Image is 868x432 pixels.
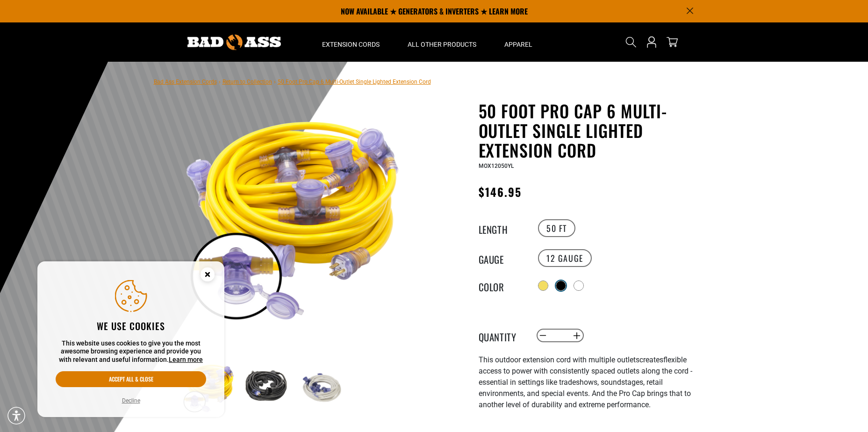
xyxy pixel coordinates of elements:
[169,356,203,363] a: Learn more
[479,101,708,160] h1: 50 Foot Pro Cap 6 Multi-Outlet Single Lighted Extension Cord
[624,35,638,50] summary: Search
[308,22,394,62] summary: Extension Cords
[479,222,525,234] legend: Length
[639,355,663,364] span: creates
[294,360,349,414] img: white
[219,79,221,85] span: ›
[238,360,292,414] img: black
[37,261,224,418] aside: Cookie Consent
[479,252,525,264] legend: Gauge
[479,354,708,410] p: flexible access to power with consistently spaced outlets along the cord - essential in settings ...
[504,40,532,49] span: Apparel
[322,40,380,49] span: Extension Cords
[154,79,217,85] a: Bad Ass Extension Cords
[479,355,639,364] span: This outdoor extension cord with multiple outlets
[154,76,431,87] nav: breadcrumbs
[408,40,476,49] span: All Other Products
[479,183,522,200] span: $146.95
[490,22,546,62] summary: Apparel
[274,79,276,85] span: ›
[56,371,206,387] button: Accept all & close
[222,79,272,85] a: Return to Collection
[181,103,407,328] img: yellow
[538,249,592,267] label: 12 GAUGE
[538,219,575,237] label: 50 FT
[278,79,431,85] span: 50 Foot Pro Cap 6 Multi-Outlet Single Lighted Extension Cord
[187,35,281,50] img: Bad Ass Extension Cords
[479,330,525,342] label: Quantity
[394,22,490,62] summary: All Other Products
[119,396,143,405] button: Decline
[56,320,206,332] h2: We use cookies
[479,163,514,169] span: MOX12050YL
[56,339,206,364] p: This website uses cookies to give you the most awesome browsing experience and provide you with r...
[479,280,525,292] legend: Color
